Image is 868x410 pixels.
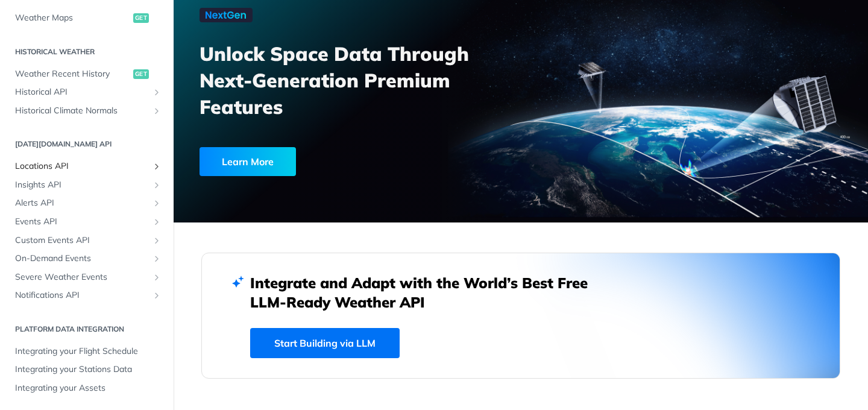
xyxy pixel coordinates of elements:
span: Notifications API [15,289,149,301]
h2: Platform DATA integration [9,324,165,335]
h2: [DATE][DOMAIN_NAME] API [9,139,165,150]
a: Insights APIShow subpages for Insights API [9,176,165,194]
span: Integrating your Flight Schedule [15,345,162,358]
button: Show subpages for Alerts API [152,198,162,208]
button: Show subpages for Events API [152,217,162,227]
span: Historical API [15,86,149,98]
a: On-Demand EventsShow subpages for On-Demand Events [9,250,165,268]
button: Show subpages for Insights API [152,180,162,190]
a: Historical Climate NormalsShow subpages for Historical Climate Normals [9,102,165,120]
span: get [133,13,149,23]
h2: Historical Weather [9,46,165,57]
button: Show subpages for Severe Weather Events [152,273,162,282]
span: Weather Recent History [15,68,130,80]
h3: Unlock Space Data Through Next-Generation Premium Features [200,40,534,120]
span: Locations API [15,160,149,172]
a: Alerts APIShow subpages for Alerts API [9,194,165,212]
span: Severe Weather Events [15,271,149,283]
a: Events APIShow subpages for Events API [9,213,165,231]
a: Learn More [200,147,467,176]
a: Start Building via LLM [250,328,400,358]
span: get [133,69,149,79]
img: NextGen [200,8,253,22]
button: Show subpages for Locations API [152,162,162,171]
button: Show subpages for Notifications API [152,291,162,300]
a: Integrating your Assets [9,379,165,397]
span: Weather Maps [15,12,130,24]
button: Show subpages for Custom Events API [152,236,162,245]
a: Weather Recent Historyget [9,65,165,83]
span: Custom Events API [15,235,149,247]
button: Show subpages for Historical Climate Normals [152,106,162,116]
button: Show subpages for Historical API [152,87,162,97]
a: Weather Mapsget [9,9,165,27]
a: Notifications APIShow subpages for Notifications API [9,286,165,304]
a: Custom Events APIShow subpages for Custom Events API [9,232,165,250]
h2: Integrate and Adapt with the World’s Best Free LLM-Ready Weather API [250,273,606,312]
a: Integrating your Flight Schedule [9,342,165,361]
span: Insights API [15,179,149,191]
a: Locations APIShow subpages for Locations API [9,157,165,175]
span: Events API [15,216,149,228]
a: Severe Weather EventsShow subpages for Severe Weather Events [9,268,165,286]
span: Integrating your Assets [15,382,162,394]
a: Historical APIShow subpages for Historical API [9,83,165,101]
span: Historical Climate Normals [15,105,149,117]
a: Integrating your Stations Data [9,361,165,379]
span: Integrating your Stations Data [15,364,162,376]
span: Alerts API [15,197,149,209]
button: Show subpages for On-Demand Events [152,254,162,263]
div: Learn More [200,147,296,176]
span: On-Demand Events [15,253,149,265]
